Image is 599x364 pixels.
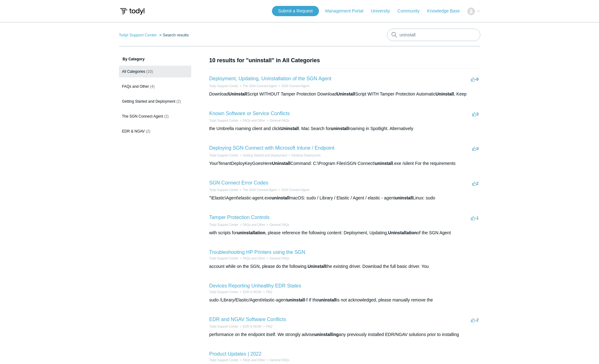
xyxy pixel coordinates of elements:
[292,154,321,157] a: Desktop Deployment
[209,56,480,65] h1: 10 results for "uninstall" in All Categories
[375,161,393,166] em: uninstall
[238,188,277,192] li: The SGN Connect Agent
[281,188,309,192] a: SGN Connect Agent
[146,69,153,74] span: (10)
[209,76,331,81] a: Deployment, Updating, Uninstallation of the SGN Agent
[119,33,158,37] li: Todyl Support Center
[122,84,149,89] span: FAQs and Other
[119,125,191,137] a: EDR & NGAV (2)
[269,223,289,226] a: General FAQs
[119,81,191,92] a: FAQs and Other (4)
[427,8,466,14] a: Knowledge Base
[209,160,480,167] div: YourTenantDeployKeyGoesHere Command: C:\Program Files\SGN Connect\ .exe /silent For the requirements
[146,129,150,133] span: (2)
[209,145,335,151] a: Deploying SGN Connect with Microsoft Intune / Endpoint
[331,126,349,131] em: uninstall
[281,84,309,88] a: SGN Connect Agent
[269,257,289,260] a: General FAQs
[209,91,480,97] div: Download Script WITHOUT Tamper Protection Download Script WITH Tamper Protection Automatic , Keep
[371,8,396,14] a: University
[119,96,191,107] a: Getting Started and Deployment (2)
[150,84,155,89] span: (4)
[287,297,305,302] em: uninstall
[243,325,262,328] a: EDR & NGAV
[209,256,239,261] li: Todyl Support Center
[209,188,239,192] li: Todyl Support Center
[387,29,480,41] input: Search
[209,351,262,357] a: Product Updates | 2022
[158,33,189,37] li: Search results
[209,290,239,294] a: Todyl Support Center
[209,180,268,185] a: SGN Connect Error Codes
[265,256,289,261] li: General FAQs
[272,161,290,166] em: Uninstall
[122,99,175,104] span: Getting Started and Deployment
[280,126,299,131] em: Uninstall
[209,331,480,338] div: performance on the endpoint itself. We strongly advise any previously installed EDR/NGAV solution...
[176,99,181,104] span: (2)
[209,111,290,116] a: Known Software or Service Conflicts
[238,118,265,123] li: FAQs and Other
[243,188,277,192] a: The SGN Connect Agent
[277,84,309,88] li: SGN Connect Agent
[209,358,239,362] a: Todyl Support Center
[243,290,262,294] a: EDR & NGAV
[243,84,277,88] a: The SGN Connect Agent
[209,223,239,226] a: Todyl Support Center
[471,318,479,322] span: -2
[262,324,272,329] li: FAQ
[472,181,478,186] span: 2
[266,290,272,294] a: FAQ
[209,263,480,270] div: account while on the SGN, please do the following. the existing driver. Download the full basic d...
[209,358,239,362] li: Todyl Support Center
[209,222,239,227] li: Todyl Support Center
[119,110,191,122] a: The SGN Connect Agent (2)
[238,324,262,329] li: EDR & NGAV
[209,153,239,158] li: Todyl Support Center
[209,230,480,236] div: with scripts for , please reference the following content: Deployment, Updating, of the SGN Agent
[209,195,480,201] div: "\Elastic\Agent\elastic-agent.exe macOS: sudo / Library / Elastic / Agent / elastic - agent Linux...
[277,188,309,192] li: SGN Connect Agent
[122,129,145,133] span: EDR & NGAV
[314,332,339,337] em: uninstalling
[397,8,426,14] a: Community
[238,358,265,362] li: FAQs and Other
[119,66,191,77] a: All Categories (10)
[269,119,289,122] a: General FAQs
[209,188,239,192] a: Todyl Support Center
[122,114,163,119] span: The SGN Connect Agent
[269,358,289,362] a: General FAQs
[229,91,247,96] em: Uninstall
[209,257,239,260] a: Todyl Support Center
[471,77,479,82] span: -8
[337,91,355,96] em: Uninstall
[325,8,369,14] a: Management Portal
[209,118,239,123] li: Todyl Support Center
[471,216,479,220] span: -1
[238,256,265,261] li: FAQs and Other
[395,195,413,200] em: uninstall
[287,153,321,158] li: Desktop Deployment
[307,264,326,269] em: Uninstall
[209,297,480,303] div: sudo /Library/Elastic/Agent/elastic-agent -f If the is not acknowledged, please manually remove the
[472,146,478,151] span: 3
[265,222,289,227] li: General FAQs
[318,297,336,302] em: uninstall
[209,283,301,288] a: Devices Reporting Unhealthy EDR States
[238,84,277,88] li: The SGN Connect Agent
[209,325,239,328] a: Todyl Support Center
[266,325,272,328] a: FAQ
[209,125,480,132] div: the Umbrella roaming client and click . Mac Search for roaming in Spotlight. Alternatively
[209,215,270,220] a: Tamper Protection Controls
[209,84,239,88] a: Todyl Support Center
[243,119,265,122] a: FAQs and Other
[209,250,306,255] a: Troubleshooting HP Printers using the SGN
[238,153,287,158] li: Getting Started and Deployment
[209,84,239,88] li: Todyl Support Center
[388,230,417,235] em: Uninstallation
[272,6,319,16] a: Submit a Request
[265,358,289,362] li: General FAQs
[243,154,287,157] a: Getting Started and Deployment
[472,112,478,116] span: 3
[265,118,289,123] li: General FAQs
